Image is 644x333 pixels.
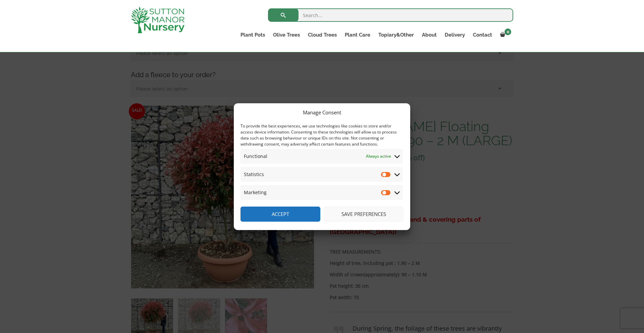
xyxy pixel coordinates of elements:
[236,30,269,40] a: Plant Pots
[240,207,320,222] button: Accept
[304,30,341,40] a: Cloud Trees
[324,207,404,222] button: Save preferences
[441,30,469,40] a: Delivery
[469,30,496,40] a: Contact
[240,149,403,164] summary: Functional Always active
[244,188,267,197] span: Marketing
[341,30,374,40] a: Plant Care
[240,167,403,182] summary: Statistics
[244,170,264,178] span: Statistics
[496,30,513,40] a: 0
[303,108,341,116] div: Manage Consent
[366,152,391,160] span: Always active
[504,29,511,35] span: 0
[240,123,403,147] div: To provide the best experiences, we use technologies like cookies to store and/or access device i...
[269,30,304,40] a: Olive Trees
[131,7,184,33] img: logo
[240,185,403,200] summary: Marketing
[244,152,267,160] span: Functional
[268,8,513,22] input: Search...
[374,30,418,40] a: Topiary&Other
[418,30,441,40] a: About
